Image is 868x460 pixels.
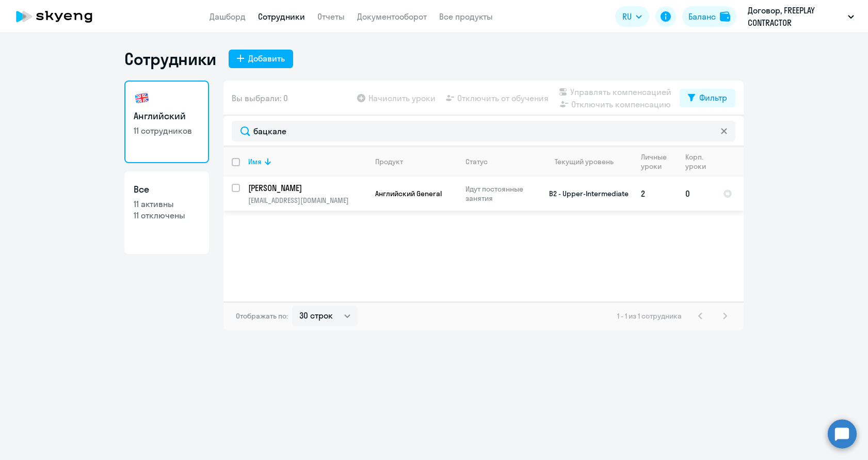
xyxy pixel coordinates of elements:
[555,157,614,166] div: Текущий уровень
[258,11,305,22] a: Сотрудники
[682,6,736,27] button: Балансbalance
[465,184,536,203] p: Идут постоянные занятия
[685,152,708,171] div: Корп. уроки
[622,10,632,23] span: RU
[248,52,285,65] div: Добавить
[633,177,677,211] td: 2
[232,92,288,104] span: Вы выбрали: 0
[134,90,150,106] img: english
[248,157,366,166] div: Имя
[720,11,730,22] img: balance
[375,157,403,166] div: Продукт
[617,311,682,321] span: 1 - 1 из 1 сотрудника
[465,157,488,166] div: Статус
[680,89,735,107] button: Фильтр
[248,182,366,194] a: [PERSON_NAME]
[124,171,209,254] a: Все11 активны11 отключены
[677,177,715,211] td: 0
[357,11,427,22] a: Документооборот
[134,198,200,210] p: 11 активны
[465,157,536,166] div: Статус
[375,189,442,198] span: Английский General
[743,4,859,29] button: Договор, FREEPLAY CONTRACTOR
[134,109,200,123] h3: Английский
[699,91,727,104] div: Фильтр
[317,11,345,22] a: Отчеты
[748,4,844,29] p: Договор, FREEPLAY CONTRACTOR
[248,182,365,194] p: [PERSON_NAME]
[685,152,714,171] div: Корп. уроки
[615,6,649,27] button: RU
[134,125,200,136] p: 11 сотрудников
[236,311,288,321] span: Отображать по:
[688,10,716,23] div: Баланс
[641,152,670,171] div: Личные уроки
[641,152,677,171] div: Личные уроки
[134,210,200,221] p: 11 отключены
[248,196,366,205] p: [EMAIL_ADDRESS][DOMAIN_NAME]
[124,49,216,69] h1: Сотрудники
[134,183,200,196] h3: Все
[232,121,735,141] input: Поиск по имени, email, продукту или статусу
[210,11,246,22] a: Дашборд
[439,11,493,22] a: Все продукты
[537,177,633,211] td: B2 - Upper-Intermediate
[229,50,293,68] button: Добавить
[248,157,262,166] div: Имя
[375,157,457,166] div: Продукт
[124,81,209,163] a: Английский11 сотрудников
[545,157,632,166] div: Текущий уровень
